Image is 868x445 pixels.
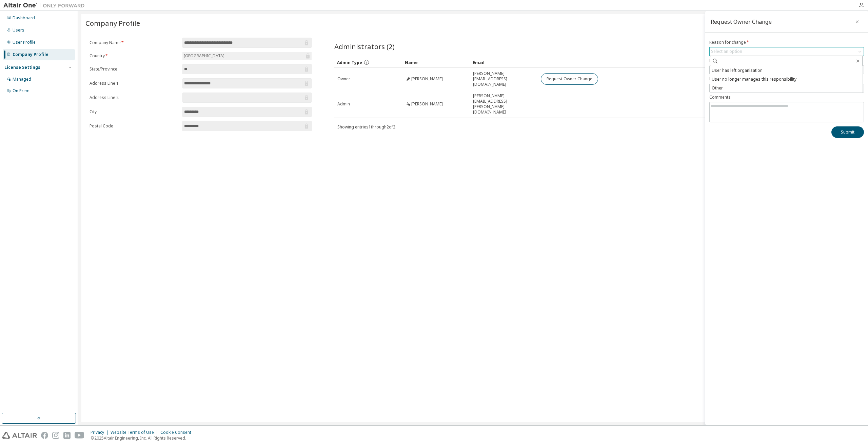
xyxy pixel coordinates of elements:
[337,101,350,107] span: Admin
[183,52,225,60] div: [GEOGRAPHIC_DATA]
[182,52,312,60] div: [GEOGRAPHIC_DATA]
[90,40,178,45] label: Company Name
[13,77,31,82] div: Managed
[13,40,36,45] div: User Profile
[473,71,535,87] span: [PERSON_NAME][EMAIL_ADDRESS][DOMAIN_NAME]
[711,19,772,24] div: Request Owner Change
[710,84,863,93] li: Other
[13,15,35,21] div: Dashboard
[13,52,48,57] div: Company Profile
[160,430,195,435] div: Cookie Consent
[85,18,140,28] span: Company Profile
[709,40,864,45] label: Reason for change
[405,57,467,68] div: Name
[3,2,88,9] img: Altair One
[337,76,350,82] span: Owner
[710,66,863,75] li: User has left organisation
[711,49,742,54] div: Select an option
[52,432,59,439] img: instagram.svg
[709,58,864,63] label: New Owner Email
[710,75,863,84] li: User no longer manages this responsibility
[90,123,178,129] label: Postal Code
[2,432,37,439] img: altair_logo.svg
[709,76,864,82] label: New Owner Name
[710,47,864,56] div: Select an option
[473,93,535,115] span: [PERSON_NAME][EMAIL_ADDRESS][PERSON_NAME][DOMAIN_NAME]
[541,73,598,85] button: Request Owner Change
[90,53,178,59] label: Country
[111,430,160,435] div: Website Terms of Use
[13,88,29,94] div: On Prem
[90,109,178,115] label: City
[831,126,864,138] button: Submit
[337,124,395,130] span: Showing entries 1 through 2 of 2
[334,42,395,51] span: Administrators (2)
[41,432,48,439] img: facebook.svg
[473,57,535,68] div: Email
[75,432,84,439] img: youtube.svg
[709,95,864,100] label: Comments
[411,76,443,82] span: [PERSON_NAME]
[91,430,111,435] div: Privacy
[63,432,71,439] img: linkedin.svg
[91,435,195,441] p: © 2025 Altair Engineering, Inc. All Rights Reserved.
[90,66,178,72] label: State/Province
[90,95,178,100] label: Address Line 2
[13,27,24,33] div: Users
[90,81,178,86] label: Address Line 1
[337,60,362,65] span: Admin Type
[4,65,40,70] div: License Settings
[411,101,443,107] span: [PERSON_NAME]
